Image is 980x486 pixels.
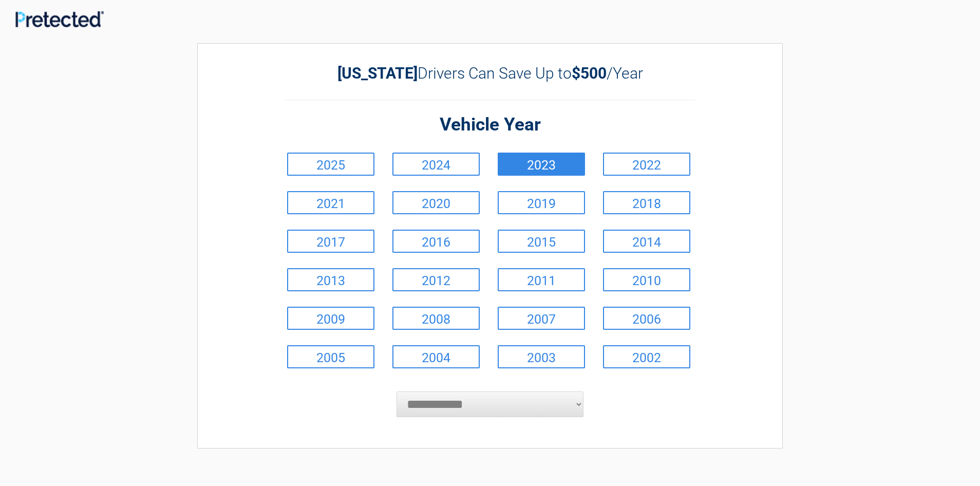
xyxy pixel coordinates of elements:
a: 2015 [498,230,585,253]
a: 2013 [287,268,374,291]
b: $500 [572,64,607,82]
a: 2003 [498,345,585,368]
a: 2007 [498,307,585,330]
a: 2025 [287,153,374,176]
a: 2023 [498,153,585,176]
img: Main Logo [15,11,104,27]
a: 2022 [603,153,690,176]
a: 2020 [392,191,480,214]
a: 2012 [392,268,480,291]
a: 2008 [392,307,480,330]
a: 2006 [603,307,690,330]
h2: Drivers Can Save Up to /Year [285,64,695,82]
a: 2021 [287,191,374,214]
a: 2024 [392,153,480,176]
a: 2017 [287,230,374,253]
a: 2019 [498,191,585,214]
b: [US_STATE] [337,64,418,82]
h2: Vehicle Year [285,113,695,137]
a: 2016 [392,230,480,253]
a: 2018 [603,191,690,214]
a: 2011 [498,268,585,291]
a: 2014 [603,230,690,253]
a: 2009 [287,307,374,330]
a: 2004 [392,345,480,368]
a: 2010 [603,268,690,291]
a: 2005 [287,345,374,368]
a: 2002 [603,345,690,368]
